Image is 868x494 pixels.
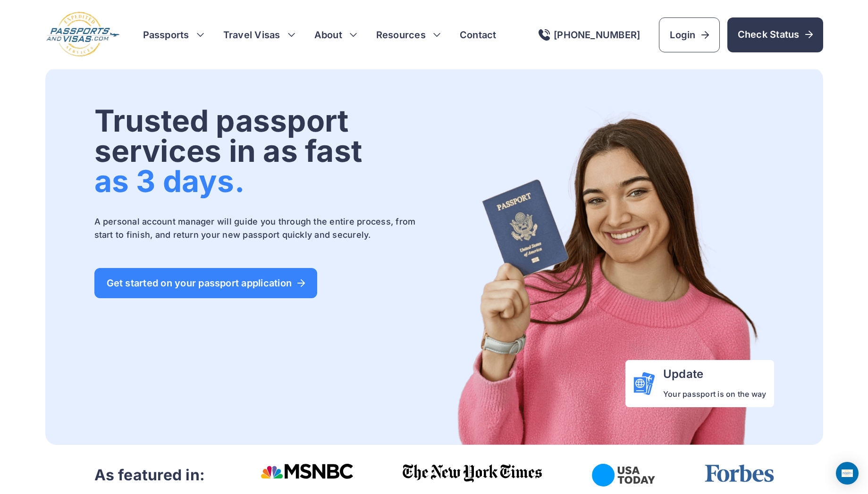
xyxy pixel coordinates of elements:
[592,464,655,486] img: USA Today
[261,464,354,479] img: Msnbc
[376,28,441,42] h3: Resources
[107,278,305,288] span: Get started on your passport application
[94,268,318,298] a: Get started on your passport application
[460,28,497,42] a: Contact
[314,28,342,42] a: About
[94,466,205,485] h3: As featured in:
[727,17,823,52] a: Check Status
[663,388,766,400] p: Your passport is on the way
[663,368,766,381] h4: Update
[94,163,244,199] span: as 3 days.
[94,215,432,242] p: A personal account manager will guide you through the entire process, from start to finish, and r...
[45,11,120,58] img: Logo
[670,28,708,42] span: Login
[836,462,859,485] div: Open Intercom Messenger
[143,28,204,42] h3: Passports
[403,464,543,483] img: The New York Times
[436,106,774,445] img: Passports and Visas.com
[738,28,813,41] span: Check Status
[704,464,774,483] img: Forbes
[223,28,295,42] h3: Travel Visas
[94,106,432,196] h1: Trusted passport services in as fast
[659,17,719,52] a: Login
[539,29,640,41] a: [PHONE_NUMBER]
